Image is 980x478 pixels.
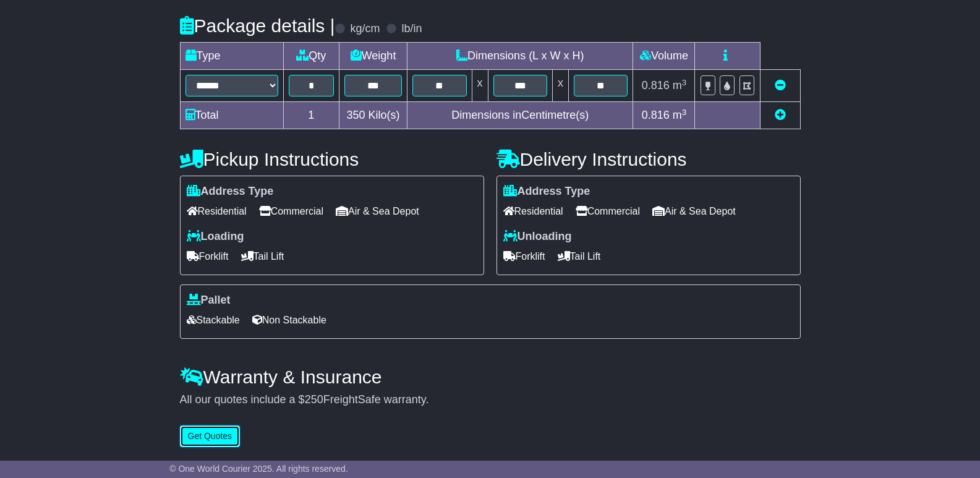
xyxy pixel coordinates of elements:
[180,102,283,129] td: Total
[496,149,801,169] h4: Delivery Instructions
[187,230,244,244] label: Loading
[187,202,247,221] span: Residential
[241,247,284,266] span: Tail Lift
[252,310,326,330] span: Non Stackable
[652,202,736,221] span: Air & Sea Depot
[407,102,633,129] td: Dimensions in Centimetre(s)
[187,310,240,330] span: Stackable
[472,70,488,102] td: x
[180,367,801,387] h4: Warranty & Insurance
[180,43,283,70] td: Type
[350,22,380,36] label: kg/cm
[503,202,563,221] span: Residential
[775,79,786,92] a: Remove this item
[407,43,633,70] td: Dimensions (L x W x H)
[180,149,484,169] h4: Pickup Instructions
[339,102,407,129] td: Kilo(s)
[305,393,323,406] span: 250
[259,202,323,221] span: Commercial
[401,22,422,36] label: lb/in
[503,230,572,244] label: Unloading
[180,393,801,407] div: All our quotes include a $ FreightSafe warranty.
[187,185,274,198] label: Address Type
[347,109,365,121] span: 350
[503,247,545,266] span: Forklift
[339,43,407,70] td: Weight
[673,79,687,92] span: m
[169,464,348,474] span: © One World Courier 2025. All rights reserved.
[336,202,419,221] span: Air & Sea Depot
[682,108,687,117] sup: 3
[552,70,568,102] td: x
[682,78,687,87] sup: 3
[576,202,640,221] span: Commercial
[558,247,601,266] span: Tail Lift
[187,247,229,266] span: Forklift
[633,43,695,70] td: Volume
[187,294,231,307] label: Pallet
[283,43,339,70] td: Qty
[180,425,241,447] button: Get Quotes
[283,102,339,129] td: 1
[673,109,687,121] span: m
[775,109,786,121] a: Add new item
[642,79,670,92] span: 0.816
[180,15,335,36] h4: Package details |
[642,109,670,121] span: 0.816
[503,185,590,198] label: Address Type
